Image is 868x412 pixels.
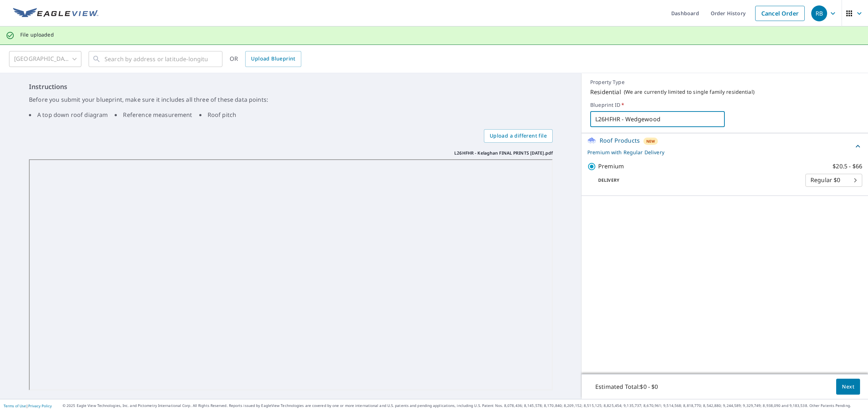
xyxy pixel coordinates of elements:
a: Upload Blueprint [245,51,301,67]
p: Premium with Regular Delivery [587,148,854,156]
a: Cancel Order [755,6,805,21]
span: New [646,138,655,144]
button: Next [836,379,860,395]
p: $20.5 - $66 [833,162,862,171]
a: Terms of Use [4,403,26,408]
span: Upload a different file [490,131,547,140]
p: Premium [598,162,624,171]
div: Regular $0 [805,170,862,190]
div: OR [230,51,301,67]
iframe: L26HFHR - Kelaghan FINAL PRINTS 9.3.25.pdf [29,159,553,391]
span: Upload Blueprint [251,54,295,63]
img: EV Logo [13,8,98,19]
div: Roof ProductsNewPremium with Regular Delivery [587,136,862,156]
p: Roof Products [600,136,640,145]
p: Before you submit your blueprint, make sure it includes all three of these data points: [29,95,553,104]
li: Roof pitch [199,110,237,119]
div: RB [811,5,827,21]
label: Upload a different file [484,129,553,143]
li: Reference measurement [115,110,192,119]
h6: Instructions [29,82,553,92]
span: Next [842,382,854,391]
div: [GEOGRAPHIC_DATA] [9,49,81,69]
p: Residential [590,88,621,96]
a: Privacy Policy [28,403,52,408]
p: L26HFHR - Kelaghan FINAL PRINTS [DATE].pdf [454,150,553,156]
p: ( We are currently limited to single family residential ) [624,89,754,95]
label: Blueprint ID [590,102,859,108]
p: Property Type [590,79,859,85]
li: A top down roof diagram [29,110,108,119]
input: Search by address or latitude-longitude [105,49,208,69]
p: © 2025 Eagle View Technologies, Inc. and Pictometry International Corp. All Rights Reserved. Repo... [63,403,864,408]
p: Delivery [587,177,805,184]
p: Estimated Total: $0 - $0 [590,379,664,395]
p: File uploaded [20,31,54,38]
p: | [4,404,52,408]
